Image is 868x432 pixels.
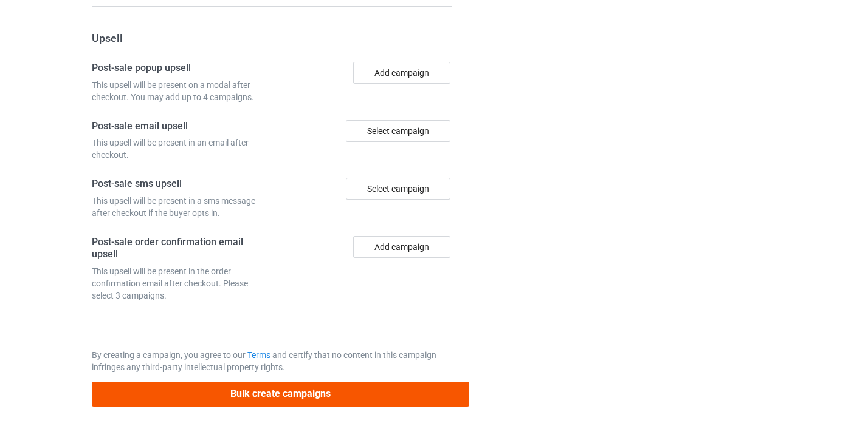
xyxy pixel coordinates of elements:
div: This upsell will be present in the order confirmation email after checkout. Please select 3 campa... [92,265,268,302]
div: This upsell will be present on a modal after checkout. You may add up to 4 campaigns. [92,79,268,103]
button: Bulk create campaigns [92,382,470,407]
h4: Post-sale email upsell [92,120,268,133]
div: Select campaign [346,178,450,200]
h4: Post-sale popup upsell [92,62,268,75]
h4: Post-sale order confirmation email upsell [92,236,268,261]
div: Select campaign [346,120,450,142]
button: Add campaign [353,62,450,84]
a: Terms [247,350,270,360]
div: This upsell will be present in a sms message after checkout if the buyer opts in. [92,195,268,219]
h4: Post-sale sms upsell [92,178,268,191]
button: Add campaign [353,236,450,258]
div: This upsell will be present in an email after checkout. [92,137,268,161]
p: By creating a campaign, you agree to our and certify that no content in this campaign infringes a... [92,349,453,373]
h3: Upsell [92,31,453,45]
